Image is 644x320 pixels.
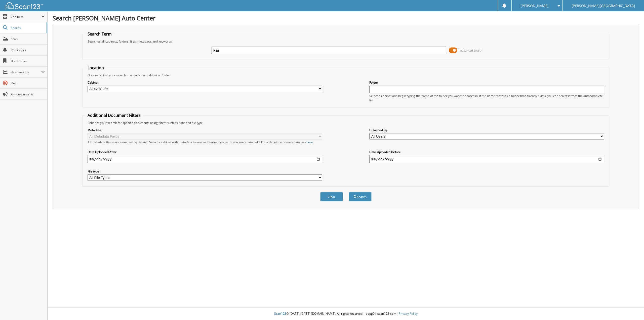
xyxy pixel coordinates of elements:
[48,308,644,320] div: © [DATE]-[DATE] [DOMAIN_NAME]. All rights reserved | appg04-scan123-com |
[85,65,106,70] legend: Location
[11,37,45,41] span: Scan
[88,155,322,163] input: start
[11,26,44,30] span: Search
[619,296,644,320] iframe: Chat Widget
[520,4,549,7] span: [PERSON_NAME]
[460,49,482,52] span: Advanced Search
[274,311,286,316] span: Scan123
[88,140,322,144] div: All metadata fields are searched by default. Select a cabinet with metadata to enable filtering b...
[11,92,45,96] span: Announcements
[369,150,604,154] label: Date Uploaded Before
[369,80,604,85] label: Folder
[399,311,418,316] a: Privacy Policy
[349,192,372,201] button: Search
[53,14,639,22] h1: Search [PERSON_NAME] Auto Center
[85,113,143,118] legend: Additional Document Filters
[88,150,322,154] label: Date Uploaded After
[320,192,343,201] button: Clear
[85,121,607,125] div: Enhance your search for specific documents using filters such as date and file type.
[306,140,313,144] a: here
[88,169,322,173] label: File type
[369,128,604,132] label: Uploaded By
[369,94,604,102] div: Select a cabinet and begin typing the name of the folder you want to search in. If the name match...
[369,155,604,163] input: end
[88,80,322,85] label: Cabinet
[572,4,635,7] span: [PERSON_NAME][GEOGRAPHIC_DATA]
[11,70,41,74] span: User Reports
[11,48,45,52] span: Reminders
[85,31,114,37] legend: Search Term
[11,81,45,85] span: Help
[5,2,43,9] img: scan123-logo-white.svg
[11,59,45,63] span: Bookmarks
[85,73,607,77] div: Optionally limit your search to a particular cabinet or folder
[85,39,607,44] div: Searches all cabinets, folders, files, metadata, and keywords
[88,128,322,132] label: Metadata
[11,15,41,19] span: Cabinets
